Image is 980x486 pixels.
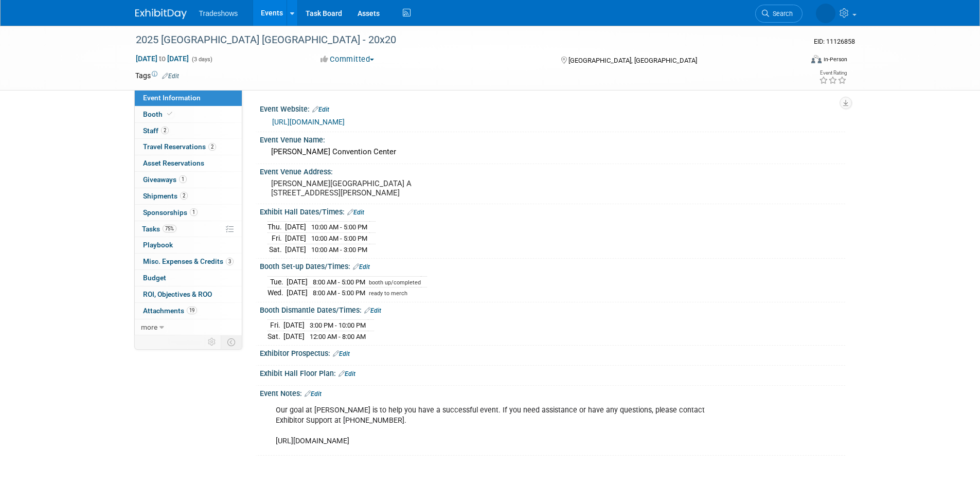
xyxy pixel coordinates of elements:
[190,208,198,216] span: 1
[179,175,187,183] span: 1
[285,244,306,255] td: [DATE]
[135,106,242,122] a: Booth
[143,159,204,167] span: Asset Reservations
[260,386,845,399] div: Event Notes:
[141,323,157,331] span: more
[268,331,283,341] td: Sat.
[132,31,787,49] div: 2025 [GEOGRAPHIC_DATA] [GEOGRAPHIC_DATA] - 20x20
[271,179,492,197] pre: [PERSON_NAME][GEOGRAPHIC_DATA] A [STREET_ADDRESS][PERSON_NAME]
[143,110,174,118] span: Booth
[283,320,305,331] td: [DATE]
[135,70,179,81] td: Tags
[135,90,242,106] a: Event Information
[272,118,345,126] a: [URL][DOMAIN_NAME]
[143,94,201,102] span: Event Information
[191,56,212,63] span: (3 days)
[143,290,212,298] span: ROI, Objectives & ROO
[755,5,803,23] a: Search
[208,143,216,151] span: 2
[143,127,169,135] span: Staff
[187,307,197,314] span: 19
[135,9,187,19] img: ExhibitDay
[311,235,367,242] span: 10:00 AM - 5:00 PM
[823,56,847,63] div: In-Person
[369,290,407,297] span: ready to merch
[143,175,187,184] span: Giveaways
[135,221,242,237] a: Tasks75%
[742,53,848,69] div: Event Format
[819,70,847,76] div: Event Rating
[310,333,366,340] span: 12:00 AM - 8:00 AM
[163,225,176,232] span: 75%
[135,254,242,269] a: Misc. Expenses & Credits3
[268,144,838,160] div: [PERSON_NAME] Convention Center
[260,366,845,379] div: Exhibit Hall Floor Plan:
[135,237,242,253] a: Playbook
[347,209,364,216] a: Edit
[143,208,198,217] span: Sponsorships
[369,279,421,286] span: booth up/completed
[268,222,285,233] td: Thu.
[143,241,173,249] span: Playbook
[135,319,242,335] a: more
[283,331,305,341] td: [DATE]
[161,127,169,134] span: 2
[285,233,306,244] td: [DATE]
[135,270,242,286] a: Budget
[162,73,179,80] a: Edit
[135,188,242,204] a: Shipments2
[135,123,242,139] a: Staff2
[143,307,197,315] span: Attachments
[226,258,234,265] span: 3
[568,57,697,64] span: [GEOGRAPHIC_DATA], [GEOGRAPHIC_DATA]
[313,278,365,286] span: 8:00 AM - 5:00 PM
[287,276,308,287] td: [DATE]
[269,400,732,452] div: Our goal at [PERSON_NAME] is to help you have a successful event. If you need assistance or have ...
[317,54,378,65] button: Committed
[814,38,855,45] span: Event ID: 11126858
[135,205,242,221] a: Sponsorships1
[260,164,845,177] div: Event Venue Address:
[135,286,242,302] a: ROI, Objectives & ROO
[333,350,350,357] a: Edit
[135,172,242,188] a: Giveaways1
[811,55,822,63] img: Format-Inperson.png
[268,276,287,287] td: Tue.
[338,370,355,377] a: Edit
[199,9,238,17] span: Tradeshows
[157,55,167,63] span: to
[143,274,166,282] span: Budget
[287,287,308,298] td: [DATE]
[312,106,329,113] a: Edit
[143,257,234,265] span: Misc. Expenses & Credits
[816,4,835,23] img: Janet Wong
[364,307,381,314] a: Edit
[313,289,365,297] span: 8:00 AM - 5:00 PM
[260,101,845,115] div: Event Website:
[311,223,367,231] span: 10:00 AM - 5:00 PM
[135,139,242,155] a: Travel Reservations2
[310,321,366,329] span: 3:00 PM - 10:00 PM
[135,303,242,319] a: Attachments19
[143,142,216,151] span: Travel Reservations
[260,204,845,218] div: Exhibit Hall Dates/Times:
[305,390,322,398] a: Edit
[268,244,285,255] td: Sat.
[285,222,306,233] td: [DATE]
[135,155,242,171] a: Asset Reservations
[260,346,845,359] div: Exhibitor Prospectus:
[353,263,370,271] a: Edit
[180,192,188,200] span: 2
[221,335,242,349] td: Toggle Event Tabs
[260,259,845,272] div: Booth Set-up Dates/Times:
[268,287,287,298] td: Wed.
[260,302,845,316] div: Booth Dismantle Dates/Times:
[268,320,283,331] td: Fri.
[143,192,188,200] span: Shipments
[769,10,793,17] span: Search
[260,132,845,145] div: Event Venue Name:
[167,111,172,117] i: Booth reservation complete
[135,54,189,63] span: [DATE] [DATE]
[311,246,367,254] span: 10:00 AM - 3:00 PM
[142,225,176,233] span: Tasks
